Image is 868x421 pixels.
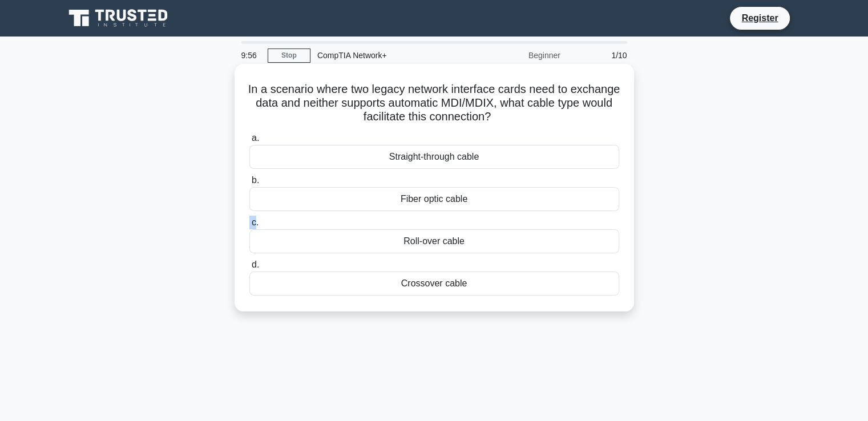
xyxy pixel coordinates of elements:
[252,175,259,185] span: b.
[249,187,619,211] div: Fiber optic cable
[249,145,619,169] div: Straight-through cable
[467,44,567,67] div: Beginner
[268,48,310,63] a: Stop
[249,272,619,295] div: Crossover cable
[249,229,619,253] div: Roll-over cable
[252,133,259,143] span: a.
[252,260,259,269] span: d.
[567,44,634,67] div: 1/10
[248,82,620,124] h5: In a scenario where two legacy network interface cards need to exchange data and neither supports...
[310,44,467,67] div: CompTIA Network+
[235,44,268,67] div: 9:56
[252,217,259,227] span: c.
[734,11,785,25] a: Register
